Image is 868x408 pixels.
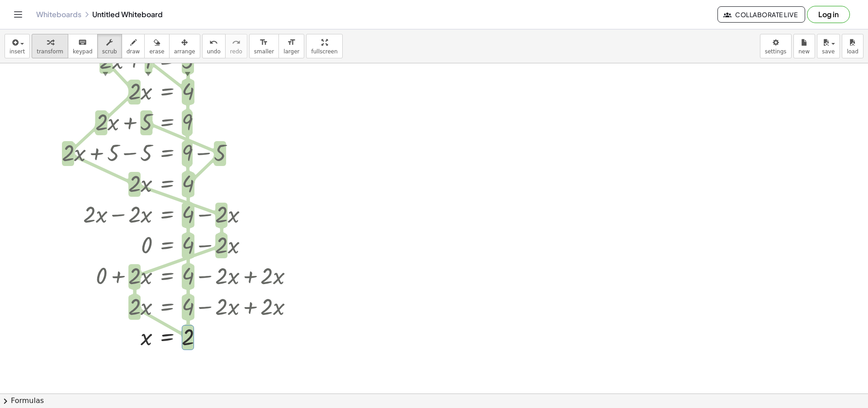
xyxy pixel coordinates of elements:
span: draw [127,48,140,55]
span: arrange [174,48,195,55]
span: load [847,48,859,55]
span: erase [149,48,164,55]
div: ▼ [146,70,151,78]
button: Log in [807,6,850,23]
span: transform [37,48,63,55]
span: settings [765,48,787,55]
button: settings [760,34,792,58]
button: Toggle navigation [11,7,25,22]
i: format_size [287,37,296,48]
span: save [822,48,835,55]
button: erase [144,34,169,58]
button: insert [5,34,30,58]
button: save [817,34,840,58]
button: scrub [97,34,122,58]
button: undoundo [202,34,226,58]
button: redoredo [225,34,247,58]
span: scrub [102,48,117,55]
button: format_sizelarger [278,34,304,58]
button: keyboardkeypad [68,34,98,58]
span: smaller [254,48,274,55]
span: redo [230,48,242,55]
span: undo [207,48,221,55]
a: Whiteboards [36,10,81,19]
span: Collaborate Live [725,10,797,19]
i: keyboard [78,37,87,48]
button: load [842,34,863,58]
button: transform [32,34,68,58]
button: format_sizesmaller [249,34,279,58]
i: format_size [259,37,268,48]
button: Collaborate Live [717,6,805,23]
button: draw [122,34,145,58]
button: arrange [169,34,200,58]
span: keypad [73,48,93,55]
span: new [798,48,810,55]
button: new [793,34,815,58]
span: larger [283,48,299,55]
button: fullscreen [306,34,342,58]
span: fullscreen [311,48,337,55]
span: insert [9,48,25,55]
i: undo [209,37,218,48]
div: ▼ [185,70,191,78]
i: redo [232,37,241,48]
